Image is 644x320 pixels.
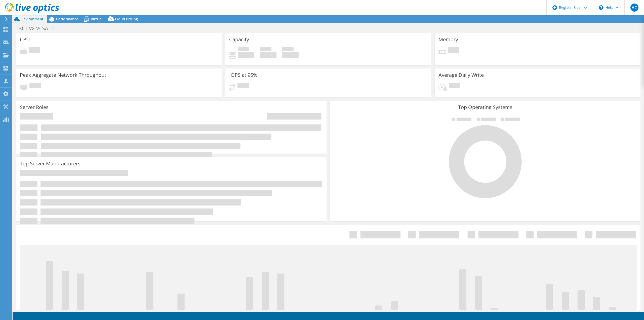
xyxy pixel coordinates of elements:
[229,72,257,78] h3: IOPS at 95%
[238,47,249,52] span: Used
[20,104,49,110] h3: Server Roles
[29,83,41,90] span: Pending
[20,161,80,166] h3: Top Server Manufacturers
[237,83,249,90] span: Pending
[334,104,637,110] h3: Top Operating Systems
[21,17,44,21] span: Environment
[448,47,459,54] span: Pending
[20,37,30,42] h3: CPU
[449,83,460,90] span: Pending
[260,52,276,58] h4: 0 GiB
[438,72,484,78] h3: Average Daily Write
[260,47,271,52] span: Free
[56,17,78,21] span: Performance
[630,4,638,12] span: AC
[438,37,458,42] h3: Memory
[238,52,254,58] h4: 0 GiB
[282,47,294,52] span: Total
[29,47,40,54] span: Pending
[599,5,603,10] svg: \n
[282,52,299,58] h4: 0 GiB
[91,17,102,21] span: Virtual
[20,72,106,78] h3: Peak Aggregate Network Throughput
[229,37,249,42] h3: Capacity
[115,17,138,21] span: Cloud Pricing
[16,26,63,31] h1: BCT-VX-VCSA-01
